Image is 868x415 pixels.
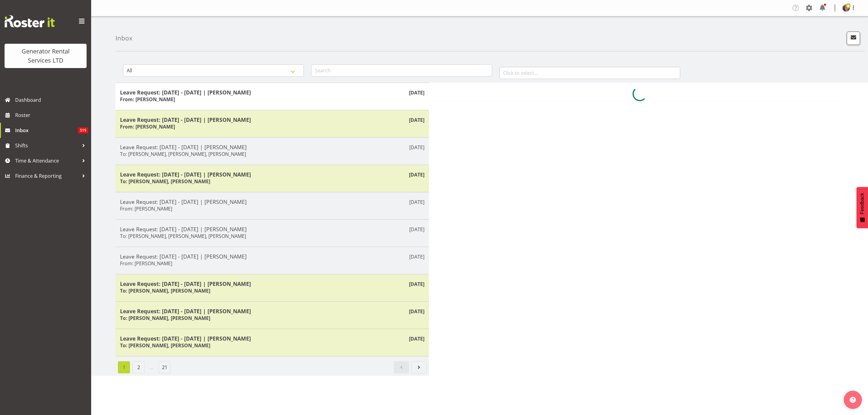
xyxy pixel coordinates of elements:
[5,15,55,27] img: Rosterit website logo
[120,280,424,287] h5: Leave Request: [DATE] - [DATE] | [PERSON_NAME]
[120,233,246,239] h6: To: [PERSON_NAME], [PERSON_NAME], [PERSON_NAME]
[120,116,424,123] h5: Leave Request: [DATE] - [DATE] | [PERSON_NAME]
[120,178,210,184] h6: To: [PERSON_NAME], [PERSON_NAME]
[120,315,210,321] h6: To: [PERSON_NAME], [PERSON_NAME]
[120,96,175,102] h6: From: [PERSON_NAME]
[859,193,865,214] span: Feedback
[409,335,424,342] p: [DATE]
[78,127,88,133] span: 519
[499,67,680,79] input: Click to select...
[115,35,132,42] h4: Inbox
[15,95,88,105] span: Dashboard
[120,288,210,294] h6: To: [PERSON_NAME], [PERSON_NAME]
[120,335,424,342] h5: Leave Request: [DATE] - [DATE] | [PERSON_NAME]
[132,361,145,373] a: Page 2.
[159,361,171,373] a: Page 21.
[11,47,81,65] div: Generator Rental Services LTD
[409,89,424,96] p: [DATE]
[842,4,850,12] img: katherine-lothianc04ae7ec56208e078627d80ad3866cf0.png
[409,280,424,288] p: [DATE]
[120,308,424,314] h5: Leave Request: [DATE] - [DATE] | [PERSON_NAME]
[411,361,427,373] a: Next page
[15,171,79,180] span: Finance & Reporting
[409,253,424,260] p: [DATE]
[120,260,172,266] h6: From: [PERSON_NAME]
[409,144,424,151] p: [DATE]
[15,126,78,135] span: Inbox
[15,111,88,120] span: Roster
[120,144,424,150] h5: Leave Request: [DATE] - [DATE] | [PERSON_NAME]
[120,206,172,212] h6: From: [PERSON_NAME]
[120,226,424,232] h5: Leave Request: [DATE] - [DATE] | [PERSON_NAME]
[15,141,79,150] span: Shifts
[120,171,424,178] h5: Leave Request: [DATE] - [DATE] | [PERSON_NAME]
[120,253,424,260] h5: Leave Request: [DATE] - [DATE] | [PERSON_NAME]
[120,342,210,348] h6: To: [PERSON_NAME], [PERSON_NAME]
[856,187,868,228] button: Feedback - Show survey
[120,89,424,96] h5: Leave Request: [DATE] - [DATE] | [PERSON_NAME]
[409,198,424,206] p: [DATE]
[311,64,492,77] input: Search
[120,151,246,157] h6: To: [PERSON_NAME], [PERSON_NAME], [PERSON_NAME]
[120,124,175,130] h6: From: [PERSON_NAME]
[15,156,79,165] span: Time & Attendance
[409,116,424,124] p: [DATE]
[850,397,856,403] img: help-xxl-2.png
[409,226,424,233] p: [DATE]
[409,308,424,315] p: [DATE]
[120,198,424,205] h5: Leave Request: [DATE] - [DATE] | [PERSON_NAME]
[409,171,424,178] p: [DATE]
[394,361,409,373] a: Previous page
